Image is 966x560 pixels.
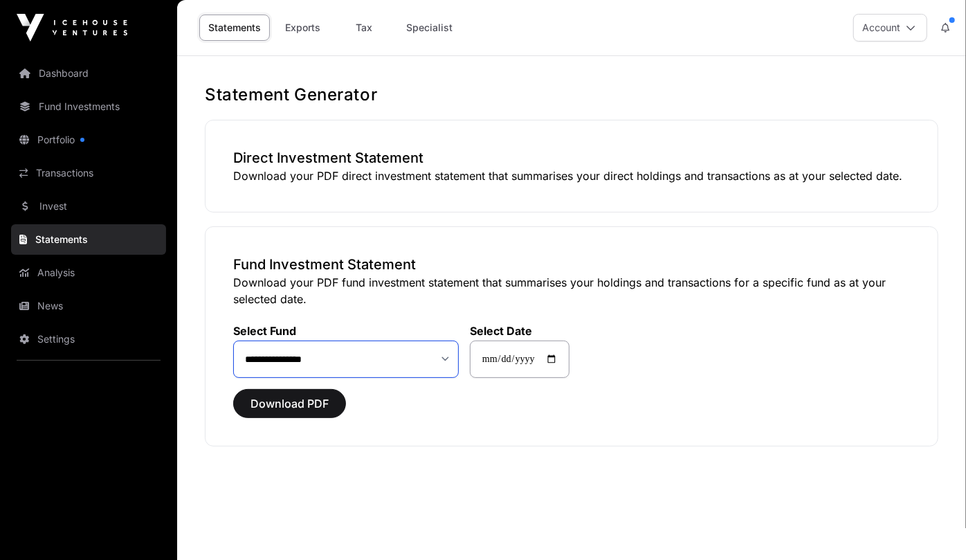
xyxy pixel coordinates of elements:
a: Statements [199,15,270,41]
a: News [11,291,166,321]
a: Specialist [397,15,462,41]
span: Download PDF [250,395,329,412]
button: Download PDF [233,389,346,418]
a: Transactions [11,158,166,188]
h1: Statement Generator [205,84,938,106]
a: Exports [275,15,331,41]
a: Statements [11,224,166,255]
a: Settings [11,324,166,354]
p: Download your PDF fund investment statement that summarises your holdings and transactions for a ... [233,274,910,307]
a: Download PDF [233,403,346,417]
iframe: Chat Widget [897,494,966,560]
a: Invest [11,191,166,222]
img: Icehouse Ventures Logo [17,14,127,42]
a: Analysis [11,258,166,288]
h3: Direct Investment Statement [233,148,910,168]
a: Fund Investments [11,91,166,122]
label: Select Date [470,324,569,338]
a: Tax [336,15,392,41]
p: Download your PDF direct investment statement that summarises your direct holdings and transactio... [233,168,910,184]
label: Select Fund [233,324,459,338]
a: Portfolio [11,125,166,155]
a: Dashboard [11,58,166,89]
h3: Fund Investment Statement [233,255,910,274]
button: Account [853,14,927,42]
